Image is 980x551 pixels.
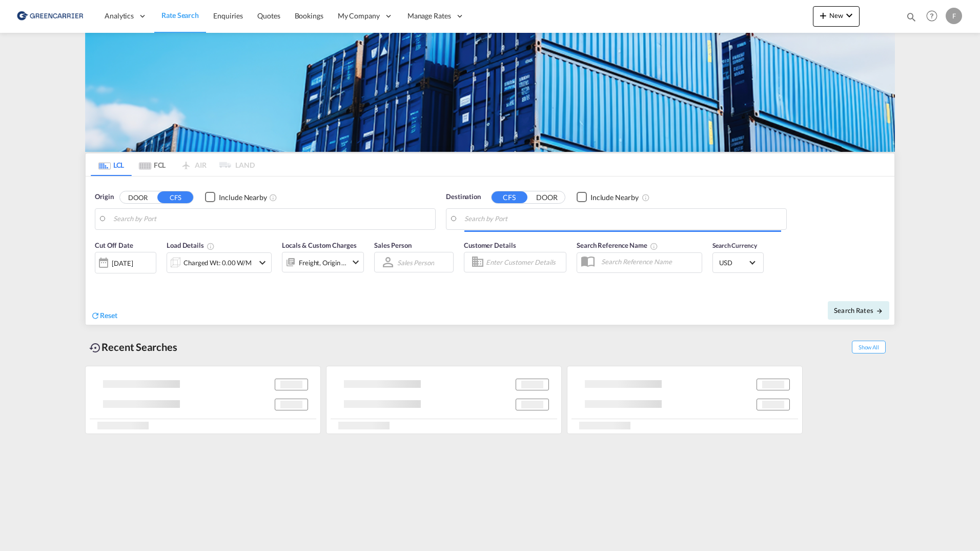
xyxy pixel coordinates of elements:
div: [DATE] [95,252,156,273]
div: Origin DOOR CFS Checkbox No InkUnchecked: Ignores neighbouring ports when fetching rates.Checked ... [86,176,894,325]
span: Reset [100,311,117,320]
span: Manage Rates [407,11,451,21]
img: GreenCarrierFCL_LCL.png [85,33,895,152]
span: Rate Search [161,11,199,19]
md-icon: Unchecked: Ignores neighbouring ports when fetching rates.Checked : Includes neighbouring ports w... [269,193,277,202]
md-icon: icon-magnify [906,11,917,23]
span: Destination [446,192,481,202]
button: CFS [157,191,193,203]
input: Search by Port [113,211,430,227]
md-tab-item: FCL [132,153,173,176]
md-icon: icon-backup-restore [89,342,101,354]
button: Search Ratesicon-arrow-right [828,301,889,320]
button: icon-plus 400-fgNewicon-chevron-down [813,6,860,27]
div: [DATE] [112,259,133,268]
md-icon: Unchecked: Ignores neighbouring ports when fetching rates.Checked : Includes neighbouring ports w... [642,193,650,202]
md-icon: Your search will be saved by the below given name [650,242,658,250]
span: USD [719,258,748,267]
span: Search Currency [712,242,757,249]
md-pagination-wrapper: Use the left and right arrow keys to navigate between tabs [91,153,255,176]
button: DOOR [529,191,565,203]
input: Search by Port [464,211,781,227]
md-icon: icon-plus 400-fg [817,9,829,22]
span: My Company [338,11,380,21]
div: Help [923,7,946,26]
md-tab-item: LCL [91,153,132,176]
div: icon-magnify [906,11,917,27]
span: Enquiries [213,11,243,20]
span: Show All [852,341,886,353]
span: Customer Details [464,241,516,249]
span: Bookings [295,11,323,20]
span: Origin [95,192,113,202]
md-icon: icon-refresh [91,311,100,320]
md-icon: Chargeable Weight [207,242,215,250]
span: Help [923,7,941,25]
md-icon: icon-chevron-down [843,9,855,22]
md-select: Select Currency: $ USDUnited States Dollar [718,255,758,270]
md-datepicker: Select [95,272,103,286]
span: Sales Person [374,241,412,249]
span: New [817,11,855,19]
md-checkbox: Checkbox No Ink [205,192,267,203]
div: Include Nearby [219,192,267,203]
div: icon-refreshReset [91,310,117,322]
span: Quotes [257,11,280,20]
div: Freight Origin Destinationicon-chevron-down [282,252,364,272]
md-checkbox: Checkbox No Ink [577,192,639,203]
div: F [946,8,962,24]
button: DOOR [120,191,156,203]
span: Cut Off Date [95,241,133,249]
md-select: Sales Person [396,255,435,270]
div: Recent Searches [85,336,181,359]
span: Search Reference Name [577,241,658,249]
div: Charged Wt: 0.00 W/Micon-chevron-down [167,252,272,273]
md-icon: icon-chevron-down [350,256,362,268]
span: Locals & Custom Charges [282,241,357,249]
div: Freight Origin Destination [299,255,347,270]
md-icon: icon-arrow-right [876,307,883,314]
md-icon: icon-chevron-down [256,257,269,269]
img: 8cf206808afe11efa76fcd1e3d746489.png [15,5,85,28]
input: Search Reference Name [596,254,702,269]
input: Enter Customer Details [486,254,563,270]
span: Analytics [105,11,134,21]
div: Charged Wt: 0.00 W/M [183,255,252,270]
button: CFS [492,191,527,203]
div: Include Nearby [590,192,639,203]
span: Search Rates [834,306,883,314]
span: Load Details [167,241,215,249]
